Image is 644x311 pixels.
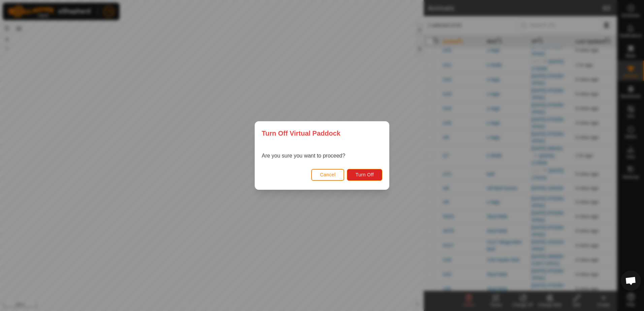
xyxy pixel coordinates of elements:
[621,271,641,291] div: Open chat
[262,152,345,160] p: Are you sure you want to proceed?
[320,172,336,177] span: Cancel
[355,172,374,177] span: Turn Off
[347,169,382,181] button: Turn Off
[311,169,345,181] button: Cancel
[262,128,341,138] span: Turn Off Virtual Paddock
